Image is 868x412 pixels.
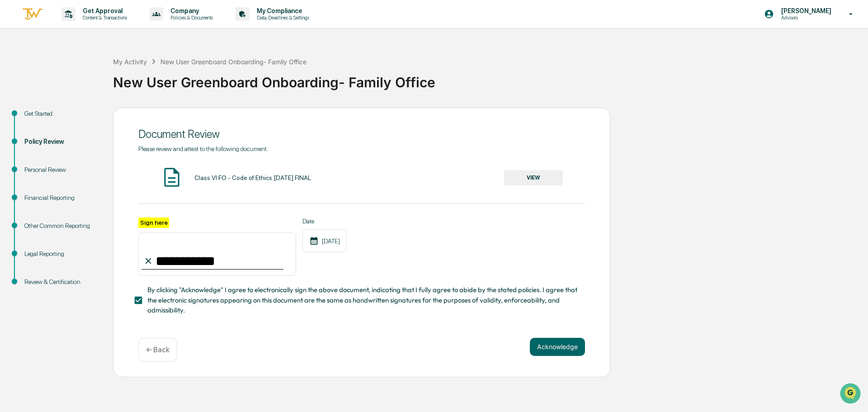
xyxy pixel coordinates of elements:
[75,7,132,14] p: Get Approval
[839,382,863,407] iframe: Open customer support
[250,14,314,21] p: Data, Deadlines & Settings
[113,58,147,66] div: My Activity
[250,7,314,14] p: My Compliance
[163,7,217,14] p: Company
[154,72,165,83] button: Start new chat
[24,109,99,118] div: Get Started
[163,14,217,21] p: Policies & Documents
[302,229,347,252] div: [DATE]
[24,137,99,147] div: Policy Review
[9,19,165,33] p: How can we help?
[24,221,99,231] div: Other Common Reporting
[18,114,58,123] span: Preclearance
[5,110,62,127] a: 🖐️Preclearance
[5,128,61,144] a: 🔎Data Lookup
[9,115,16,122] div: 🖐️
[138,128,585,141] div: Document Review
[24,41,149,51] input: Clear
[22,7,43,22] img: logo
[160,166,183,189] img: Document Icon
[24,277,99,287] div: Review & Certification
[138,145,268,152] span: Please review and attest to the following document.
[302,218,347,225] label: Date
[146,346,170,354] p: ← Back
[774,7,836,14] p: [PERSON_NAME]
[24,249,99,259] div: Legal Reporting
[113,67,863,90] div: New User Greenboard Onboarding- Family Office
[24,165,99,175] div: Personal Review
[31,78,114,85] div: We're available if you need us!
[9,132,16,139] div: 🔎
[530,338,585,356] button: Acknowledge
[75,114,112,123] span: Attestations
[64,153,109,160] a: Powered byPylon
[31,69,148,78] div: Start new chat
[147,285,578,315] span: By clicking "Acknowledge" I agree to electronically sign the above document, indicating that I fu...
[75,14,132,21] p: Content & Transactions
[62,110,116,127] a: 🗄️Attestations
[504,170,563,185] button: VIEW
[138,218,169,228] label: Sign here
[90,153,109,160] span: Pylon
[194,174,311,181] div: Class VI FO - Code of Ethics [DATE] FINAL
[18,131,57,140] span: Data Lookup
[24,193,99,203] div: Financial Reporting
[774,14,836,21] p: Advisors
[66,115,73,122] div: 🗄️
[160,58,307,66] div: New User Greenboard Onboarding- Family Office
[9,69,25,85] img: 1746055101610-c473b297-6a78-478c-a979-82029cc54cd1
